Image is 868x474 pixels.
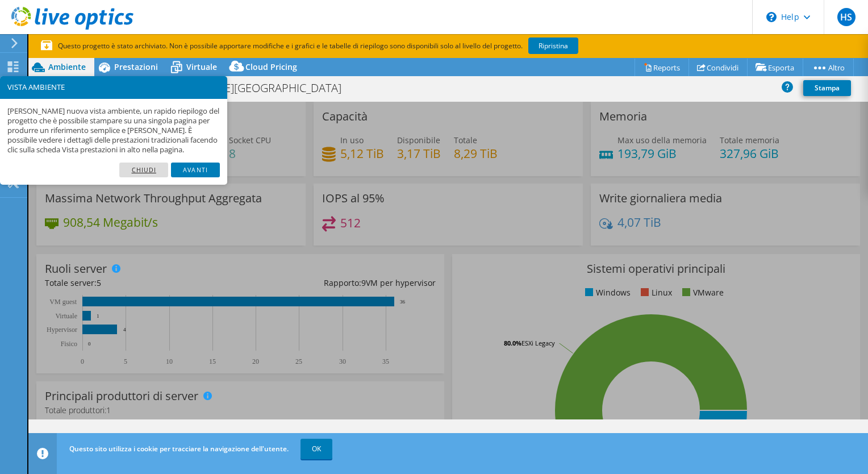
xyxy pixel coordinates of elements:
[114,61,158,72] span: Prestazioni
[119,163,168,177] a: Chiudi
[837,8,856,26] span: HS
[803,59,854,76] a: Altro
[171,163,220,177] a: Avanti
[69,444,289,454] span: Questo sito utilizza i cookie per tracciare la navigazione dell'utente.
[766,12,777,22] svg: \n
[7,84,220,91] h3: VISTA AMBIENTE
[688,59,748,76] a: Condividi
[7,106,220,155] p: [PERSON_NAME] nuova vista ambiente, un rapido riepilogo del progetto che è possibile stampare su ...
[747,59,803,76] a: Esporta
[245,61,297,72] span: Cloud Pricing
[48,61,86,72] span: Ambiente
[635,59,689,76] a: Reports
[803,80,851,96] a: Stampa
[301,439,332,459] a: OK
[528,38,578,54] a: Ripristina
[186,61,217,72] span: Virtuale
[41,40,598,52] p: Questo progetto è stato archiviato. Non è possibile apportare modifiche e i grafici e le tabelle ...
